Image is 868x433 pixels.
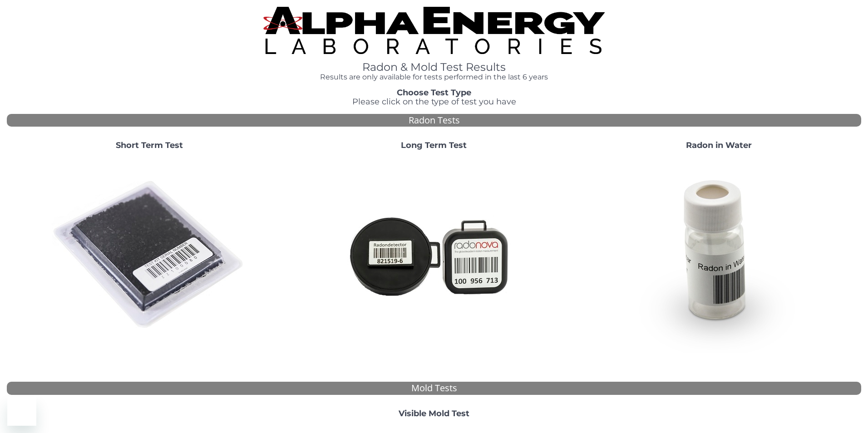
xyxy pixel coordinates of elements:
[336,157,532,353] img: Radtrak2vsRadtrak3.jpg
[263,7,605,54] img: TightCrop.jpg
[263,61,605,73] h1: Radon & Mold Test Results
[263,73,605,81] h4: Results are only available for tests performed in the last 6 years
[401,140,467,150] strong: Long Term Test
[399,408,469,418] strong: Visible Mold Test
[621,157,816,353] img: RadoninWater.jpg
[116,140,183,150] strong: Short Term Test
[7,114,861,127] div: Radon Tests
[686,140,752,150] strong: Radon in Water
[7,382,861,395] div: Mold Tests
[7,397,36,426] iframe: Button to launch messaging window
[352,97,516,107] span: Please click on the type of test you have
[397,88,471,98] strong: Choose Test Type
[52,157,247,353] img: ShortTerm.jpg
